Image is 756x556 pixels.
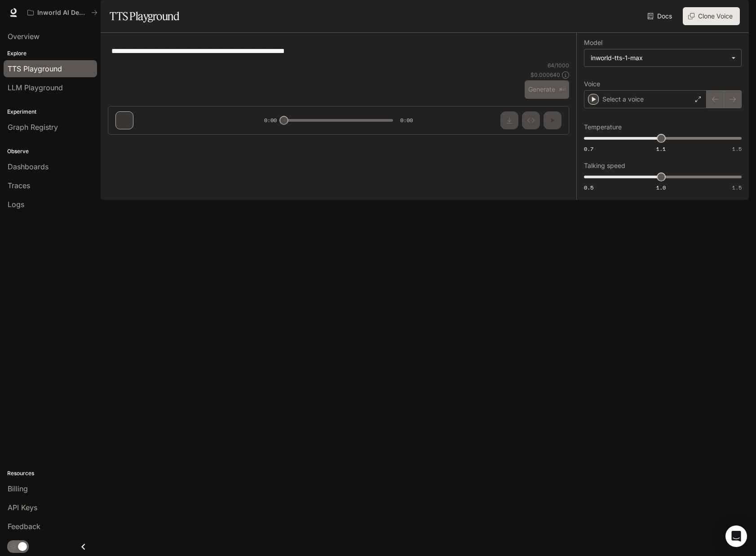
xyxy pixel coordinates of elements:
div: inworld-tts-1-max [591,53,727,62]
span: 1.5 [732,184,742,191]
a: Docs [645,7,676,25]
button: All workspaces [23,4,102,22]
span: 1.0 [656,184,666,191]
p: Talking speed [584,163,625,169]
p: Voice [584,81,600,87]
span: 1.1 [656,145,666,153]
p: $ 0.000640 [531,71,560,79]
p: Select a voice [602,95,644,104]
div: Open Intercom Messenger [725,525,747,547]
h1: TTS Playground [110,7,179,25]
div: inworld-tts-1-max [584,49,741,66]
p: Inworld AI Demos [37,9,88,17]
span: 0.7 [584,145,593,153]
p: Model [584,40,602,46]
span: 0.5 [584,184,593,191]
p: Temperature [584,124,622,130]
p: 64 / 1000 [548,62,569,69]
span: 1.5 [732,145,742,153]
button: Clone Voice [683,7,740,25]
